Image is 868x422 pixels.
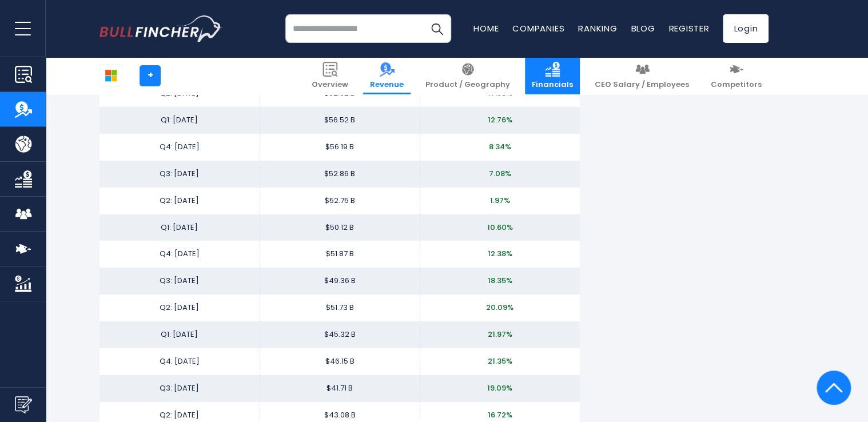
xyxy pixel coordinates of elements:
span: 16.72% [488,409,512,420]
td: Q3: [DATE] [99,161,260,188]
a: Blog [631,22,655,34]
span: 18.35% [488,275,512,286]
img: bullfincher logo [99,15,222,42]
a: Product / Geography [419,57,517,94]
span: 1.97% [490,195,510,206]
td: $56.19 B [260,134,420,161]
td: Q2: [DATE] [99,294,260,321]
td: Q3: [DATE] [99,375,260,402]
a: Financials [525,57,580,94]
td: $56.52 B [260,107,420,134]
td: $51.73 B [260,294,420,321]
td: Q4: [DATE] [99,241,260,268]
a: + [140,65,161,86]
td: $51.87 B [260,241,420,268]
td: Q4: [DATE] [99,134,260,161]
td: $52.86 B [260,161,420,188]
img: MSFT logo [100,65,122,86]
td: $41.71 B [260,375,420,402]
button: Search [423,14,451,43]
span: 10.60% [487,222,513,233]
td: $49.36 B [260,268,420,294]
span: 12.38% [488,248,512,259]
td: Q3: [DATE] [99,268,260,294]
span: Competitors [711,80,762,90]
span: 12.76% [488,114,512,125]
a: Revenue [363,57,411,94]
a: Login [723,14,769,43]
a: Companies [512,22,564,34]
td: $45.32 B [260,321,420,348]
td: $52.75 B [260,188,420,214]
a: Go to homepage [99,15,222,42]
span: 7.08% [489,168,511,179]
td: Q2: [DATE] [99,188,260,214]
a: CEO Salary / Employees [588,57,696,94]
span: 21.35% [488,356,512,367]
td: Q1: [DATE] [99,214,260,241]
span: Product / Geography [425,80,510,90]
td: Q1: [DATE] [99,321,260,348]
span: Financials [532,80,573,90]
a: Overview [305,57,355,94]
a: Competitors [704,57,769,94]
span: Overview [312,80,348,90]
span: Revenue [370,80,404,90]
td: $50.12 B [260,214,420,241]
td: Q4: [DATE] [99,348,260,375]
span: 8.34% [489,141,511,152]
span: 20.09% [486,302,513,313]
span: 21.97% [488,329,512,340]
span: 19.09% [487,383,512,393]
a: Ranking [578,22,617,34]
td: Q1: [DATE] [99,107,260,134]
td: $46.15 B [260,348,420,375]
a: Home [473,22,499,34]
a: Register [668,22,709,34]
span: CEO Salary / Employees [595,80,689,90]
